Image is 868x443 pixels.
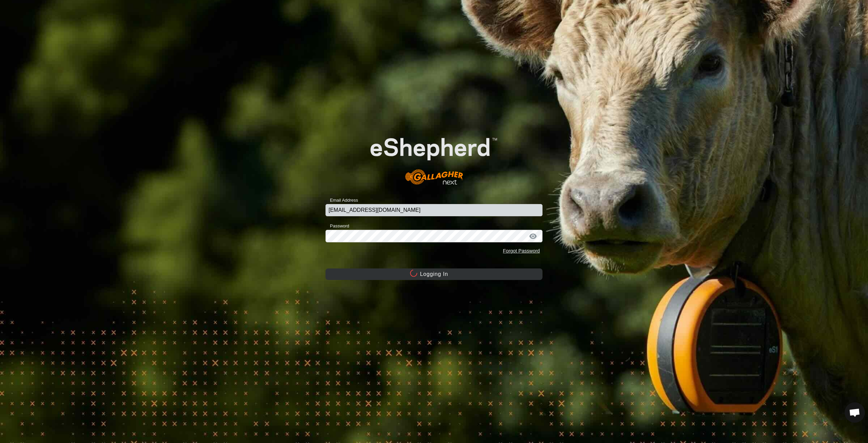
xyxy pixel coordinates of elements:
img: E-shepherd Logo [347,120,521,194]
div: Open chat [845,402,865,423]
a: Forgot Password [503,248,540,254]
label: Password [325,223,349,229]
label: Email Address [325,197,358,204]
button: Logging In [325,268,542,280]
input: Email Address [325,204,542,216]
